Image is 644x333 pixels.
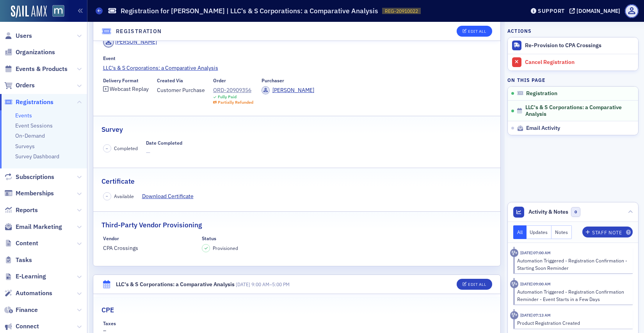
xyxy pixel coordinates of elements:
a: Connect [4,322,39,331]
h2: Third-Party Vendor Provisioning [101,220,202,230]
a: Finance [4,306,38,314]
span: CPA Crossings [103,244,194,252]
a: [PERSON_NAME] [103,37,157,48]
h2: CPE [101,305,114,315]
button: Edit All [457,279,492,290]
div: Delivery Format [103,78,139,83]
span: E-Learning [16,272,46,281]
div: Webcast Replay [110,87,149,91]
div: Purchaser [262,78,284,83]
img: SailAMX [52,5,64,17]
span: Events & Products [16,65,68,73]
div: Edit All [468,282,486,287]
time: 8/8/2025 07:00 AM [520,250,551,255]
time: 4/24/2025 07:13 AM [520,312,551,318]
a: Organizations [4,48,55,57]
span: Customer Purchase [157,86,205,94]
a: Events & Products [4,65,68,73]
div: Staff Note [592,230,622,235]
a: ORD-20909356 [213,86,253,94]
a: Cancel Registration [508,54,638,71]
span: Completed [114,145,138,152]
span: Connect [16,322,39,331]
button: [DOMAIN_NAME] [569,8,623,14]
a: Subscriptions [4,173,54,181]
span: Subscriptions [16,173,54,181]
div: Status [202,236,216,241]
span: Organizations [16,48,55,57]
a: View Homepage [47,5,64,18]
div: Created Via [157,78,183,83]
span: Available [114,193,134,200]
div: Edit All [468,29,486,34]
h4: Actions [507,27,532,34]
time: 9:00 AM [251,281,269,287]
span: Finance [16,306,38,314]
span: — [146,149,182,157]
span: Memberships [16,189,54,198]
a: Event Sessions [15,122,53,129]
time: 8/6/2025 09:00 AM [520,281,551,287]
div: LLC's & S Corporations: a Comparative Analysis [116,280,235,289]
button: Updates [527,225,552,239]
span: Tasks [16,256,32,264]
h4: Registration [116,27,162,35]
a: Memberships [4,189,54,198]
div: Partially Refunded [218,100,253,105]
span: Email Marketing [16,223,62,231]
a: SailAMX [11,5,47,18]
span: Content [16,239,38,248]
span: – [236,281,290,287]
span: REG-20910022 [385,8,418,14]
div: Activity [510,249,518,257]
span: Provisioned [213,245,238,251]
a: Events [15,112,32,119]
div: Order [213,78,226,83]
a: Content [4,239,38,248]
a: Survey Dashboard [15,153,59,160]
div: Activity [510,311,518,319]
a: [PERSON_NAME] [262,86,314,94]
a: Orders [4,81,35,90]
span: LLC's & S Corporations: a Comparative Analysis [525,104,628,118]
h2: Certificate [101,176,135,186]
a: On-Demand [15,132,45,139]
div: Automation Triggered - Registration Confirmation - Starting Soon Reminder [517,257,628,271]
time: 5:00 PM [272,281,290,287]
div: Support [538,7,565,14]
span: – [106,146,108,151]
span: [DATE] [236,281,250,287]
div: Fully Paid [218,94,237,99]
a: Automations [4,289,52,298]
a: Download Certificate [142,192,199,200]
a: Email Marketing [4,223,62,231]
div: [DOMAIN_NAME] [576,7,620,14]
div: Event [103,55,116,61]
h1: Registration for [PERSON_NAME] | LLC's & S Corporations: a Comparative Analysis [121,6,378,16]
span: Automations [16,289,52,298]
h2: Survey [101,124,123,135]
div: Date Completed [146,140,182,146]
a: Reports [4,206,38,214]
div: [PERSON_NAME] [115,38,157,46]
div: Taxes [103,321,116,326]
div: Product Registration Created [517,319,628,326]
span: – [106,193,108,199]
span: 0 [571,207,581,217]
span: Profile [625,4,639,18]
span: Users [16,32,32,40]
a: Registrations [4,98,53,106]
h4: On this page [507,76,639,83]
a: Users [4,32,32,40]
span: Reports [16,206,38,214]
a: Tasks [4,256,32,264]
div: Activity [510,280,518,288]
div: Cancel Registration [525,59,634,66]
span: Registrations [16,98,53,106]
span: Activity & Notes [528,208,568,216]
a: Surveys [15,143,35,150]
span: Registration [526,90,557,97]
a: E-Learning [4,272,46,281]
span: Email Activity [526,125,560,132]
